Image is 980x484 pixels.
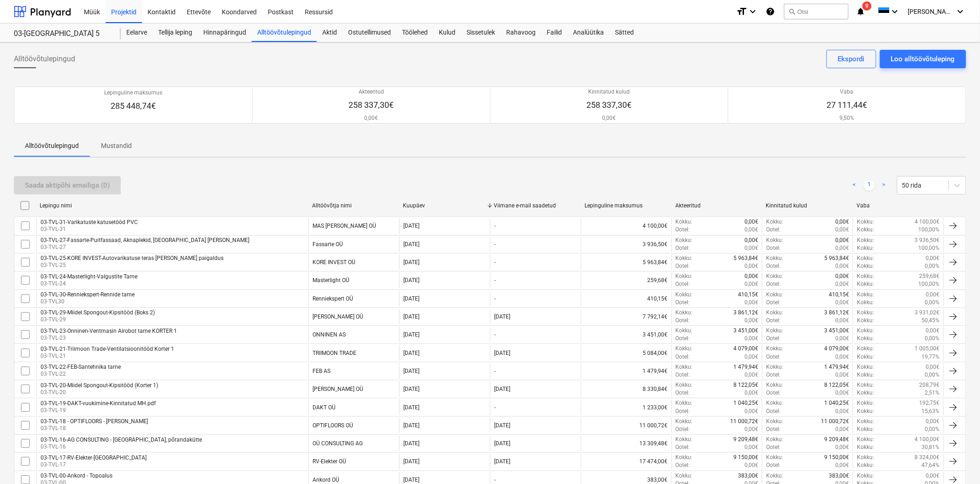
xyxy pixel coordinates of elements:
[827,114,868,122] p: 9,50%
[747,6,758,17] i: keyboard_arrow_down
[494,241,496,248] div: -
[676,299,690,307] p: Ootel :
[313,386,363,392] div: Miidel Spongout OÜ
[676,371,690,379] p: Ootel :
[41,225,138,233] p: 03-TVL-31
[41,243,249,251] p: 03-TVL-27
[313,422,353,429] div: OPTIFLOORS OÜ
[824,327,849,335] p: 3 451,00€
[494,422,510,429] div: [DATE]
[313,277,349,283] div: Masterlight OÜ
[403,259,419,266] div: [DATE]
[857,280,874,288] p: Kokku :
[736,6,747,17] i: format_size
[766,353,780,361] p: Ootel :
[730,418,758,425] p: 11 000,72€
[829,291,849,299] p: 410,15€
[824,399,849,407] p: 1 040,25€
[581,454,672,469] div: 17 474,00€
[41,298,135,306] p: 03-TVL30
[835,353,849,361] p: 0,00€
[41,273,137,280] div: 03-TVL-24-Masterlight-Valgustite Tarne
[915,236,940,244] p: 3 936,50€
[926,327,940,335] p: 0,00€
[925,371,940,379] p: 0,00%
[581,381,672,397] div: 8 330,84€
[744,299,758,307] p: 0,00€
[766,299,780,307] p: Ootel :
[433,24,461,42] a: Kulud
[349,100,394,111] p: 258 337,30€
[676,272,693,280] p: Kokku :
[857,309,874,317] p: Kokku :
[857,381,874,389] p: Kokku :
[581,436,672,451] div: 13 309,48€
[567,24,609,42] a: Analüütika
[857,254,874,262] p: Kokku :
[396,24,433,42] div: Töölehed
[25,141,79,151] p: Alltöövõtulepingud
[824,363,849,371] p: 1 479,94€
[857,371,874,379] p: Kokku :
[676,244,690,252] p: Ootel :
[41,407,156,414] p: 03-TVL-19
[857,299,874,307] p: Kokku :
[766,363,783,371] p: Kokku :
[676,425,690,433] p: Ootel :
[835,371,849,379] p: 0,00€
[857,327,874,335] p: Kokku :
[766,335,780,342] p: Ootel :
[41,291,135,298] div: 03-TVL-30-Renniekspert-Rennide tarne
[313,223,376,229] div: MAS GRUPP OÜ
[676,381,693,389] p: Kokku :
[676,254,693,262] p: Kokku :
[494,277,496,283] div: -
[856,6,865,17] i: notifications
[766,226,780,234] p: Ootel :
[41,437,202,443] div: 03-TVL-16-AG CONSULTING - [GEOGRAPHIC_DATA], põrandakütte
[857,291,874,299] p: Kokku :
[676,291,693,299] p: Kokku :
[581,272,672,288] div: 259,68€
[313,404,336,411] div: DAKT OÜ
[955,6,966,17] i: keyboard_arrow_down
[41,389,158,396] p: 03-TVL-20
[857,353,874,361] p: Kokku :
[744,236,758,244] p: 0,00€
[835,407,849,415] p: 0,00€
[313,259,355,266] div: KORE INVEST OÜ
[835,272,849,280] p: 0,00€
[925,335,940,342] p: 0,00%
[857,244,874,252] p: Kokku :
[313,313,363,320] div: Miidel Spongout OÜ
[864,180,875,191] a: Page 1 is your current page
[676,363,693,371] p: Kokku :
[766,436,783,443] p: Kokku :
[827,100,868,111] p: 27 111,44€
[403,331,419,338] div: [DATE]
[838,53,865,65] div: Ekspordi
[153,24,198,42] div: Tellija leping
[41,334,177,342] p: 03-TVL-23
[41,309,155,316] div: 03-TVL-29-Miidel Spongout-Kipsitööd (Boks 2)
[733,309,758,317] p: 3 861,12€
[609,24,639,42] a: Sätted
[766,327,783,335] p: Kokku :
[835,425,849,433] p: 0,00€
[349,114,394,122] p: 0,00€
[41,328,177,334] div: 03-TVL-23-Onninen-Ventmasin Airobot tarne KORTER 1
[313,331,346,338] div: ONNINEN AS
[587,100,632,111] p: 258 337,30€
[744,425,758,433] p: 0,00€
[766,399,783,407] p: Kokku :
[857,335,874,342] p: Kokku :
[494,295,496,302] div: -
[925,299,940,307] p: 0,00%
[835,236,849,244] p: 0,00€
[744,262,758,270] p: 0,00€
[857,226,874,234] p: Kokku :
[857,262,874,270] p: Kokku :
[919,244,940,252] p: 100,00%
[835,299,849,307] p: 0,00€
